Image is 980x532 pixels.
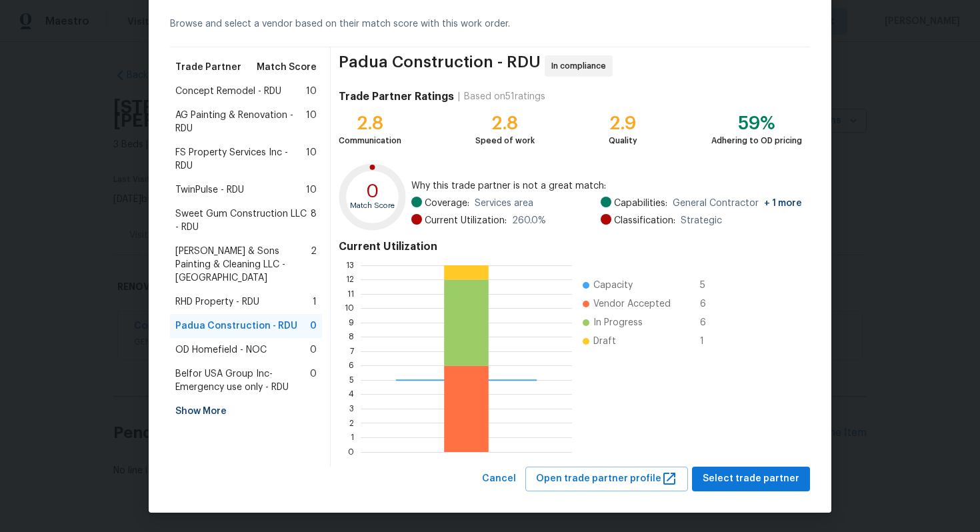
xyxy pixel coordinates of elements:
[313,295,317,309] span: 1
[350,347,354,355] text: 7
[366,182,379,201] text: 0
[175,207,311,234] span: Sweet Gum Construction LLC - RDU
[349,405,354,413] text: 3
[351,433,354,441] text: 1
[306,183,317,197] span: 10
[700,279,721,292] span: 5
[175,85,281,98] span: Concept Remodel - RDU
[306,146,317,173] span: 10
[425,214,507,227] span: Current Utilization:
[477,467,521,491] button: Cancel
[551,59,611,73] span: In compliance
[175,183,244,197] span: TwinPulse - RDU
[339,240,802,253] h4: Current Utilization
[175,343,267,357] span: OD Homefield - NOC
[700,297,721,311] span: 6
[593,316,643,329] span: In Progress
[349,319,354,327] text: 9
[175,61,241,74] span: Trade Partner
[348,448,354,456] text: 0
[764,199,802,208] span: + 1 more
[711,134,802,147] div: Adhering to OD pricing
[475,134,535,147] div: Speed of work
[310,319,317,333] span: 0
[311,245,317,285] span: 2
[170,399,322,423] div: Show More
[454,90,464,103] div: |
[593,335,616,348] span: Draft
[345,304,354,312] text: 10
[310,367,317,394] span: 0
[711,117,802,130] div: 59%
[475,117,535,130] div: 2.8
[311,207,317,234] span: 8
[170,1,810,47] div: Browse and select a vendor based on their match score with this work order.
[464,90,545,103] div: Based on 51 ratings
[349,362,354,370] text: 6
[703,471,799,487] span: Select trade partner
[700,335,721,348] span: 1
[350,202,395,209] text: Match Score
[339,134,401,147] div: Communication
[349,333,354,341] text: 8
[512,214,546,227] span: 260.0 %
[614,197,667,210] span: Capabilities:
[700,316,721,329] span: 6
[536,471,677,487] span: Open trade partner profile
[681,214,722,227] span: Strategic
[339,117,401,130] div: 2.8
[475,197,533,210] span: Services area
[349,419,354,427] text: 2
[175,319,297,333] span: Padua Construction - RDU
[175,245,311,285] span: [PERSON_NAME] & Sons Painting & Cleaning LLC - [GEOGRAPHIC_DATA]
[349,376,354,384] text: 5
[306,85,317,98] span: 10
[175,109,306,135] span: AG Painting & Renovation - RDU
[339,90,454,103] h4: Trade Partner Ratings
[306,109,317,135] span: 10
[692,467,810,491] button: Select trade partner
[411,179,802,193] span: Why this trade partner is not a great match:
[614,214,675,227] span: Classification:
[593,279,633,292] span: Capacity
[175,295,259,309] span: RHD Property - RDU
[482,471,516,487] span: Cancel
[609,117,637,130] div: 2.9
[175,146,306,173] span: FS Property Services Inc - RDU
[175,367,310,394] span: Belfor USA Group Inc-Emergency use only - RDU
[349,391,354,399] text: 4
[346,275,354,283] text: 12
[257,61,317,74] span: Match Score
[310,343,317,357] span: 0
[673,197,802,210] span: General Contractor
[339,55,541,77] span: Padua Construction - RDU
[425,197,469,210] span: Coverage:
[346,261,354,269] text: 13
[609,134,637,147] div: Quality
[593,297,671,311] span: Vendor Accepted
[347,290,354,298] text: 11
[525,467,688,491] button: Open trade partner profile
